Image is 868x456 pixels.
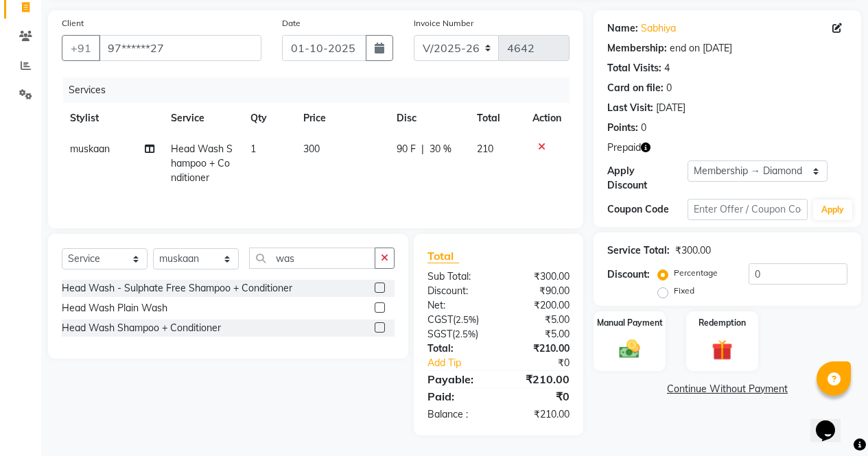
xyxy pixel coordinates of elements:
div: Service Total: [607,243,670,258]
div: ₹300.00 [498,269,580,284]
div: 0 [666,81,672,95]
div: end on [DATE] [670,41,732,56]
span: Prepaid [607,141,641,155]
label: Redemption [699,317,746,329]
th: Disc [388,103,469,134]
div: Discount: [607,267,650,282]
div: ₹5.00 [498,313,580,327]
span: 1 [250,143,256,155]
div: Head Wash - Sulphate Free Shampoo + Conditioner [62,281,292,296]
div: Net: [417,298,499,313]
div: Balance : [417,407,499,422]
iframe: chat widget [810,401,854,442]
div: ₹5.00 [498,327,580,341]
div: Head Wash Shampoo + Conditioner [62,321,221,335]
span: Total [427,249,459,263]
label: Percentage [674,267,718,279]
a: Add Tip [417,356,512,370]
img: _cash.svg [613,337,646,361]
div: Name: [607,21,638,36]
input: Search by Name/Mobile/Email/Code [99,35,261,61]
div: 4 [664,61,670,75]
a: Sabhiya [641,21,676,36]
label: Manual Payment [597,317,663,329]
span: SGST [427,328,452,340]
div: Last Visit: [607,101,653,115]
div: ₹210.00 [498,371,580,387]
div: ( ) [417,327,499,341]
div: ₹0 [498,388,580,405]
a: Continue Without Payment [596,382,858,396]
span: 30 % [430,142,451,156]
img: _gift.svg [705,337,739,363]
div: ₹200.00 [498,298,580,313]
div: ₹210.00 [498,407,580,422]
span: 2.5% [456,314,476,325]
div: Head Wash Plain Wash [62,301,167,315]
span: | [421,142,424,156]
th: Qty [242,103,295,134]
div: ₹300.00 [675,243,711,258]
div: 0 [641,121,646,135]
span: muskaan [70,143,110,155]
div: Apply Discount [607,164,688,193]
div: Sub Total: [417,269,499,284]
div: Discount: [417,284,499,298]
div: [DATE] [656,101,685,115]
th: Action [524,103,570,134]
th: Total [469,103,524,134]
input: Enter Offer / Coupon Code [688,199,808,220]
span: Head Wash Shampoo + Conditioner [171,143,233,184]
button: +91 [62,35,100,61]
div: Services [63,77,580,103]
label: Client [62,17,84,29]
div: Paid: [417,388,499,405]
div: Points: [607,121,638,135]
div: ₹0 [512,356,580,370]
th: Service [163,103,242,134]
th: Price [295,103,388,134]
div: Card on file: [607,81,664,95]
span: CGST [427,313,453,326]
div: Membership: [607,41,667,56]
span: 300 [303,143,320,155]
span: 90 F [397,142,416,156]
div: Total Visits: [607,61,661,75]
button: Apply [813,200,852,220]
label: Invoice Number [414,17,473,29]
label: Fixed [674,285,694,297]
div: ( ) [417,313,499,327]
div: Coupon Code [607,202,688,217]
span: 210 [477,143,493,155]
div: ₹90.00 [498,284,580,298]
div: Total: [417,341,499,356]
span: 2.5% [455,328,476,339]
label: Date [282,17,301,29]
th: Stylist [62,103,163,134]
div: ₹210.00 [498,341,580,356]
input: Search or Scan [249,248,375,269]
div: Payable: [417,371,499,387]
